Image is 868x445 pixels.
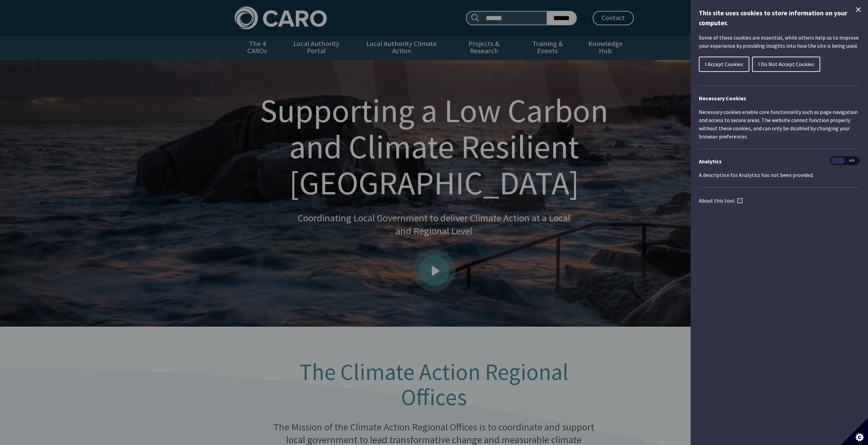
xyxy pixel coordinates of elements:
h1: This site uses cookies to store information on your computer. [699,8,860,28]
p: A description for Analytics has not been provided. [699,171,860,179]
h3: Analytics [699,157,860,165]
span: Off [845,158,858,164]
a: About this tool [699,197,743,204]
span: I Do Not Accept Cookies [758,61,814,68]
p: Some of these cookies are essential, while others help us to improve your experience by providing... [699,33,860,50]
h2: Necessary Cookies [699,94,860,102]
p: Necessary cookies enable core functionality such as page navigation and access to secure areas. T... [699,108,860,140]
button: Set cookie preferences [841,418,868,445]
button: I Accept Cookies [699,57,749,72]
button: Close Cookie Control [854,5,863,14]
span: On [831,158,845,164]
button: I Do Not Accept Cookies [752,57,820,72]
span: I Accept Cookies [705,61,743,68]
